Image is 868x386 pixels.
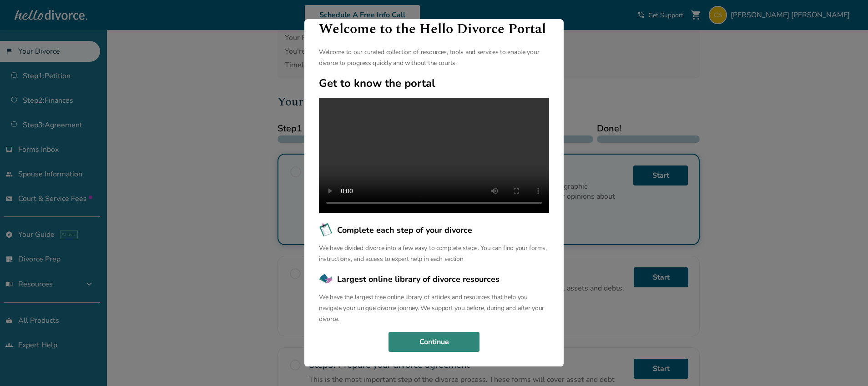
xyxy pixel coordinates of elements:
[319,19,549,40] h1: Welcome to the Hello Divorce Portal
[337,273,500,285] span: Largest online library of divorce resources
[337,224,472,236] span: Complete each step of your divorce
[319,272,333,286] img: Largest online library of divorce resources
[823,342,868,386] iframe: Chat Widget
[319,223,333,237] img: Complete each step of your divorce
[389,332,479,352] button: Continue
[319,243,549,265] p: We have divided divorce into a few easy to complete steps. You can find your forms, instructions,...
[319,76,549,90] h2: Get to know the portal
[319,47,549,69] p: Welcome to our curated collection of resources, tools and services to enable your divorce to prog...
[319,292,549,325] p: We have the largest free online library of articles and resources that help you navigate your uni...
